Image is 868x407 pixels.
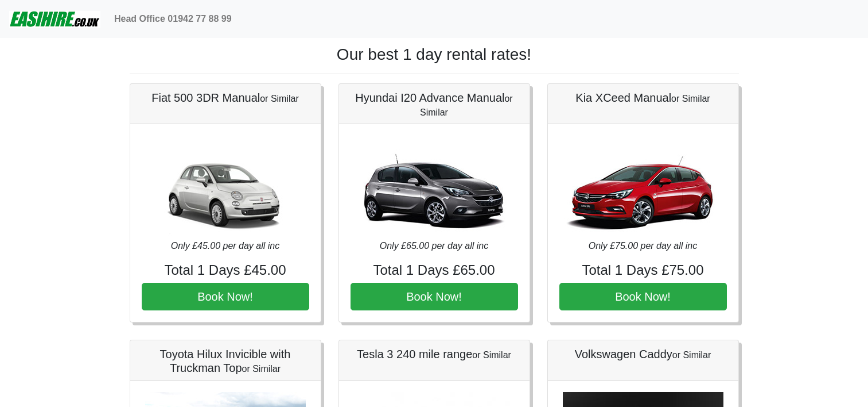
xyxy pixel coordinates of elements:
img: Kia XCeed Manual [563,136,723,239]
h5: Tesla 3 240 mile range [351,347,518,361]
small: or Similar [260,94,299,103]
button: Book Now! [351,283,518,310]
small: or Similar [671,94,710,103]
small: or Similar [672,350,711,360]
b: Head Office 01942 77 88 99 [114,14,232,24]
h4: Total 1 Days £75.00 [559,262,727,279]
a: Head Office 01942 77 88 99 [110,7,236,30]
img: easihire_logo_small.png [9,7,100,30]
img: Hyundai I20 Advance Manual [354,136,515,239]
h4: Total 1 Days £45.00 [142,262,309,279]
h1: Our best 1 day rental rates! [130,45,739,64]
button: Book Now! [142,283,309,310]
i: Only £75.00 per day all inc [589,241,697,251]
small: or Similar [420,94,513,117]
button: Book Now! [559,283,727,310]
img: Fiat 500 3DR Manual [145,136,306,239]
h5: Hyundai I20 Advance Manual [351,91,518,118]
h5: Kia XCeed Manual [559,91,727,105]
i: Only £45.00 per day all inc [171,241,279,251]
h5: Toyota Hilux Invicible with Truckman Top [142,347,309,375]
small: or Similar [242,364,281,374]
h5: Fiat 500 3DR Manual [142,91,309,105]
h4: Total 1 Days £65.00 [351,262,518,279]
i: Only £65.00 per day all inc [380,241,488,251]
small: or Similar [472,350,511,360]
h5: Volkswagen Caddy [559,347,727,361]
